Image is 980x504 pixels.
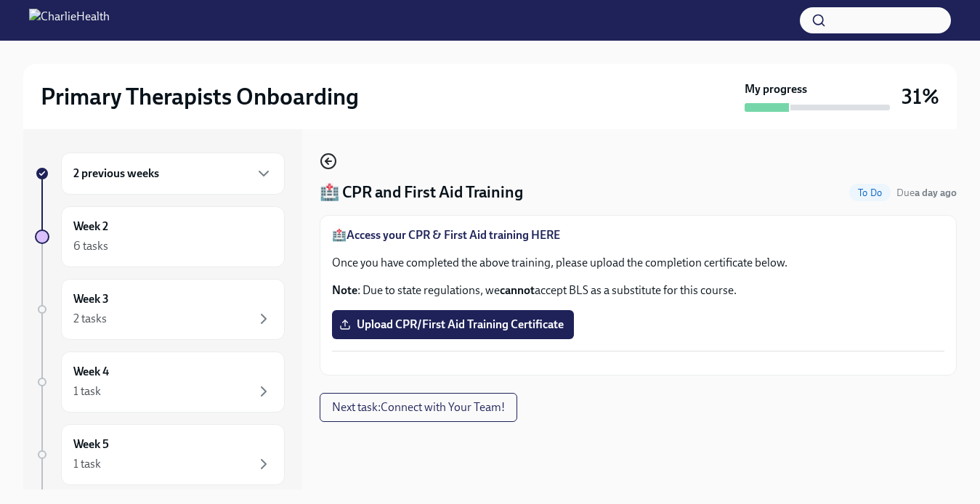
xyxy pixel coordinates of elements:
[320,393,517,422] button: Next task:Connect with Your Team!
[902,84,939,110] h3: 31%
[73,238,108,254] div: 6 tasks
[73,166,159,182] h6: 2 previous weeks
[332,283,357,297] strong: Note
[73,311,107,327] div: 2 tasks
[35,206,285,267] a: Week 26 tasks
[347,228,560,242] a: Access your CPR & First Aid training HERE
[35,424,285,485] a: Week 51 task
[849,187,891,198] span: To Do
[41,82,359,111] h2: Primary Therapists Onboarding
[500,283,535,297] strong: cannot
[320,182,523,203] h4: 🏥 CPR and First Aid Training
[73,456,101,472] div: 1 task
[896,186,957,200] span: August 23rd, 2025 10:00
[61,153,285,195] div: 2 previous weeks
[73,364,109,380] h6: Week 4
[915,187,957,199] strong: a day ago
[35,279,285,340] a: Week 32 tasks
[896,187,957,199] span: Due
[332,400,505,415] span: Next task : Connect with Your Team!
[332,255,944,271] p: Once you have completed the above training, please upload the completion certificate below.
[35,351,285,412] a: Week 41 task
[332,227,944,243] p: 🏥
[332,310,574,339] label: Upload CPR/First Aid Training Certificate
[73,383,101,399] div: 1 task
[745,81,807,97] strong: My progress
[73,219,108,235] h6: Week 2
[73,436,109,452] h6: Week 5
[332,283,944,298] p: : Due to state regulations, we accept BLS as a substitute for this course.
[29,9,110,32] img: CharlieHealth
[342,317,564,332] span: Upload CPR/First Aid Training Certificate
[73,291,109,307] h6: Week 3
